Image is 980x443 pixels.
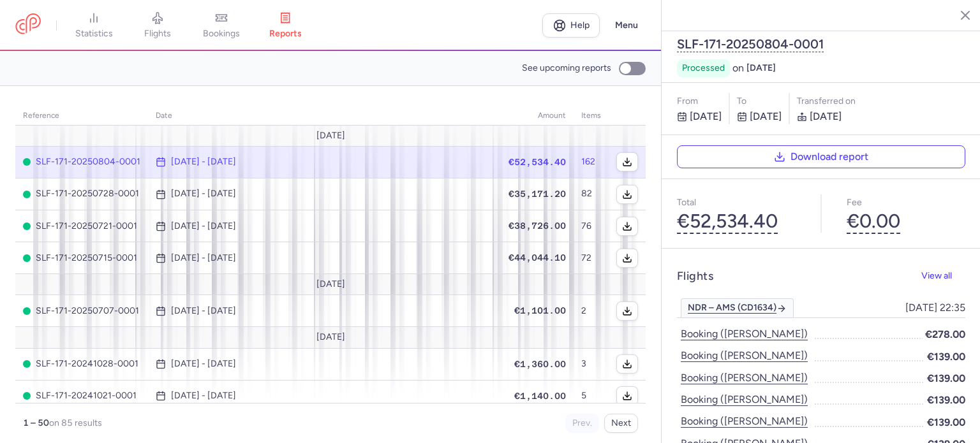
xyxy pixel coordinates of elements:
span: SLF-171-20241028-0001 [23,359,140,369]
span: [DATE] 22:35 [905,302,965,314]
span: [DATE] [746,63,776,73]
time: [DATE] - [DATE] [171,306,236,316]
span: SLF-171-20250728-0001 [23,189,140,199]
time: [DATE] - [DATE] [171,157,236,167]
button: Prev. [565,414,599,433]
span: Help [570,20,590,30]
time: [DATE] - [DATE] [171,391,236,401]
button: Booking ([PERSON_NAME]) [677,413,812,430]
p: to [737,93,782,109]
p: [DATE] [737,109,782,124]
td: 5 [574,380,609,412]
td: 82 [574,178,609,210]
span: €1,360.00 [514,359,566,369]
button: €0.00 [847,210,900,233]
p: From [677,93,722,109]
a: NDR – AMS (CD1634) [681,298,794,317]
time: [DATE] - [DATE] [171,359,236,369]
p: [DATE] [797,109,965,124]
button: Next [604,414,638,433]
p: Total [677,194,796,210]
span: €38,726.00 [509,221,566,231]
button: Download report [677,145,965,168]
span: €139.00 [927,414,965,430]
a: reports [253,11,317,40]
span: bookings [203,28,240,40]
th: date [148,106,495,126]
button: Booking ([PERSON_NAME]) [677,326,812,342]
span: reports [269,28,302,40]
button: €52,534.40 [677,210,778,233]
h4: Flights [677,269,713,284]
td: 3 [574,348,609,380]
span: flights [144,28,171,40]
a: CitizenPlane red outlined logo [15,13,41,37]
span: SLF-171-20250721-0001 [23,221,140,231]
span: View all [921,271,952,280]
span: SLF-171-20250715-0001 [23,253,140,263]
span: SLF-171-20241021-0001 [23,391,140,401]
a: Help [542,13,600,38]
button: Booking ([PERSON_NAME]) [677,347,812,364]
td: 162 [574,146,609,178]
a: statistics [62,11,126,40]
strong: 1 – 50 [23,418,49,428]
button: View all [908,264,965,289]
p: Fee [847,194,965,210]
span: €35,171.20 [509,189,566,199]
time: [DATE] - [DATE] [171,221,236,231]
span: €139.00 [927,349,965,365]
span: processed [682,62,725,75]
div: Transferred on [797,93,965,109]
button: Booking ([PERSON_NAME]) [677,370,812,386]
button: Menu [607,13,646,38]
span: €139.00 [927,392,965,408]
span: €139.00 [927,370,965,386]
th: reference [15,106,148,126]
th: items [574,106,609,126]
time: [DATE] - [DATE] [171,189,236,199]
td: 76 [574,210,609,242]
span: €278.00 [925,326,965,342]
span: See upcoming reports [522,63,611,73]
span: [DATE] [316,332,345,342]
span: on 85 results [49,418,102,428]
button: SLF-171-20250804-0001 [677,36,824,52]
div: on [677,59,776,77]
span: €1,101.00 [514,305,566,316]
span: [DATE] [316,131,345,141]
span: €1,140.00 [514,391,566,401]
td: 2 [574,295,609,327]
span: €44,044.10 [509,252,566,263]
th: amount [495,106,574,126]
td: 72 [574,242,609,274]
span: [DATE] [316,279,345,289]
a: bookings [189,11,253,40]
span: SLF-171-20250707-0001 [23,306,140,316]
p: [DATE] [677,109,722,124]
span: €52,534.40 [509,157,566,167]
span: SLF-171-20250804-0001 [23,157,140,167]
a: flights [126,11,189,40]
time: [DATE] - [DATE] [171,253,236,263]
button: Booking ([PERSON_NAME]) [677,391,812,408]
span: statistics [75,28,113,40]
